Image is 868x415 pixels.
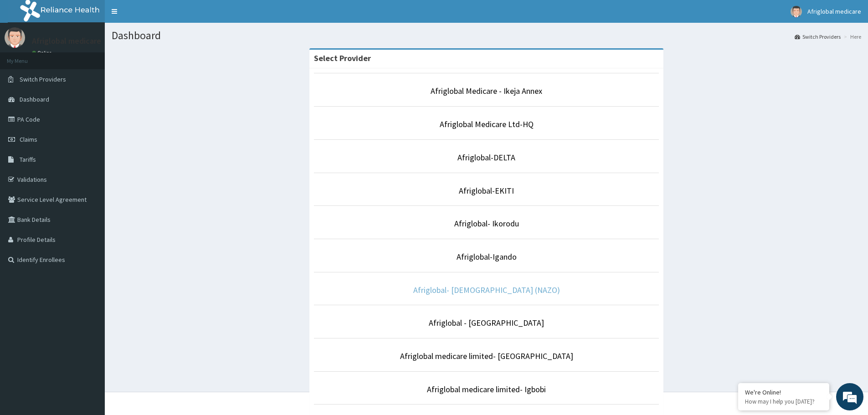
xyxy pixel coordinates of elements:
div: Minimize live chat window [149,5,171,26]
a: Afriglobal medicare limited- Igbobi [427,384,546,395]
li: Here [842,33,861,41]
img: d_794563401_company_1708531726252_794563401 [17,46,37,68]
div: We're Online! [745,388,822,396]
a: Afriglobal-EKITI [459,185,514,196]
span: Dashboard [20,95,49,103]
p: Afriglobal medicare [32,37,101,45]
a: Afriglobal-DELTA [457,152,515,163]
span: Tariffs [20,155,36,164]
span: We're online! [53,115,126,207]
textarea: Type your message and hit 'Enter' [5,249,174,281]
a: Afriglobal medicare limited- [GEOGRAPHIC_DATA] [400,351,573,361]
a: Afriglobal Medicare Ltd-HQ [440,119,534,129]
h1: Dashboard [112,30,861,41]
a: Afriglobal- [DEMOGRAPHIC_DATA] (NAZO) [413,285,560,295]
p: How may I help you today? [745,398,822,405]
a: Afriglobal-Igando [457,251,517,262]
img: User Image [791,6,802,17]
img: User Image [5,27,25,48]
strong: Select Provider [314,53,371,63]
a: Afriglobal - [GEOGRAPHIC_DATA] [429,318,544,328]
div: Chat with us now [47,51,153,63]
a: Afriglobal Medicare - Ikeja Annex [431,86,542,96]
a: Switch Providers [795,33,841,41]
a: Online [32,50,54,56]
span: Claims [20,135,37,143]
a: Afriglobal- Ikorodu [454,218,519,229]
span: Afriglobal medicare [807,7,861,15]
span: Switch Providers [20,75,66,83]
